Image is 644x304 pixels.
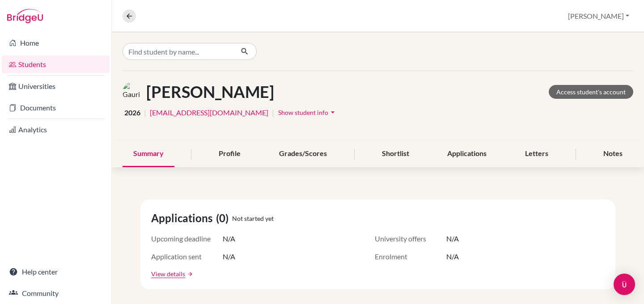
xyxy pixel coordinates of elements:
a: arrow_forward [185,271,193,277]
span: N/A [223,251,235,262]
a: Universities [2,77,110,95]
span: Upcoming deadline [151,233,223,244]
div: Applications [436,141,497,167]
div: Open Intercom Messenger [614,274,635,295]
span: N/A [446,233,459,244]
a: Help center [2,263,110,281]
span: Applications [151,210,216,226]
span: Not started yet [232,214,274,223]
div: Grades/Scores [268,141,338,167]
a: Students [2,55,110,73]
div: Letters [514,141,559,167]
span: | [144,107,146,118]
span: Application sent [151,251,223,262]
a: View details [151,269,185,279]
a: Documents [2,99,110,117]
span: N/A [223,233,235,244]
div: Profile [208,141,251,167]
div: Summary [123,141,174,167]
a: Home [2,34,110,52]
a: Community [2,284,110,302]
button: Show student infoarrow_drop_down [278,106,338,119]
span: | [272,107,274,118]
a: Analytics [2,121,110,139]
a: [EMAIL_ADDRESS][DOMAIN_NAME] [150,107,268,118]
a: Access student's account [549,85,633,99]
span: N/A [446,251,459,262]
h1: [PERSON_NAME] [146,82,274,101]
span: 2026 [124,107,140,118]
div: Shortlist [371,141,420,167]
input: Find student by name... [123,43,233,60]
span: Enrolment [375,251,446,262]
span: University offers [375,233,446,244]
div: Notes [593,141,633,167]
button: [PERSON_NAME] [564,8,633,25]
img: Gauri Verma's avatar [123,82,143,102]
img: Bridge-U [7,9,43,23]
i: arrow_drop_down [328,108,337,117]
span: (0) [216,210,232,226]
span: Show student info [278,109,328,116]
